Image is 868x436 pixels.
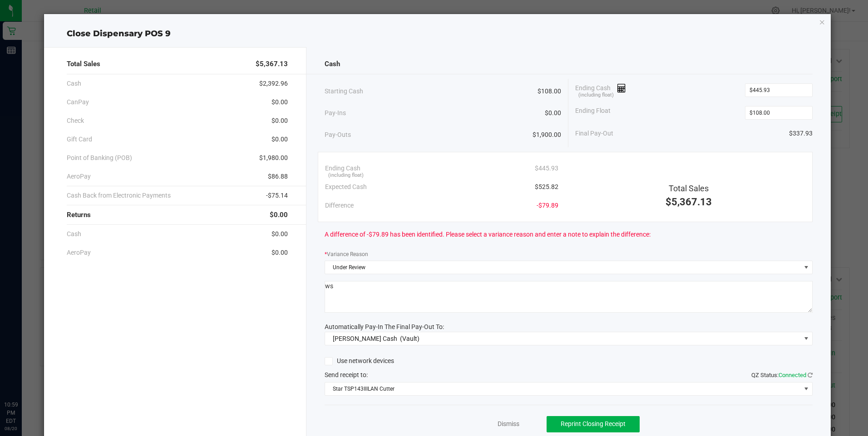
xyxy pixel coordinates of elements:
span: $1,900.00 [533,130,561,140]
span: Difference [325,201,354,210]
iframe: Resource center unread badge [27,362,38,373]
span: $5,367.13 [256,59,288,69]
div: Returns [67,205,287,225]
span: $0.00 [270,210,288,220]
span: $0.00 [271,229,288,239]
span: Expected Cash [325,182,367,192]
span: Point of Banking (POB) [67,153,132,163]
span: $0.00 [271,116,288,126]
span: Starting Cash [325,87,363,96]
iframe: Resource center [9,363,36,391]
span: $5,367.13 [666,196,712,208]
span: Ending Float [575,106,611,120]
span: Pay-Ins [325,108,346,118]
span: AeroPay [67,248,91,257]
label: Use network devices [325,356,394,366]
span: A difference of -$79.89 has been identified. Please select a variance reason and enter a note to ... [325,230,651,239]
span: Pay-Outs [325,130,351,140]
span: AeroPay [67,172,91,181]
span: Reprint Closing Receipt [561,420,626,427]
span: Cash [325,59,340,69]
span: CanPay [67,97,89,107]
span: $0.00 [271,97,288,107]
button: Reprint Closing Receipt [547,416,640,432]
span: Cash [67,229,81,239]
span: $2,392.96 [259,79,288,88]
span: Star TSP143IIILAN Cutter [325,383,801,395]
span: Cash [67,79,81,88]
span: QZ Status: [751,372,813,378]
span: Final Pay-Out [575,129,613,138]
span: Check [67,116,84,126]
span: $0.00 [545,108,561,118]
span: -$75.14 [266,191,288,200]
span: Total Sales [669,184,709,193]
span: Cash Back from Electronic Payments [67,191,171,200]
span: $1,980.00 [259,153,288,163]
span: Ending Cash [575,83,626,97]
span: $0.00 [271,135,288,144]
label: Variance Reason [325,250,368,258]
div: Close Dispensary POS 9 [44,28,830,40]
span: Send receipt to: [325,371,368,378]
span: Total Sales [67,59,100,69]
span: Automatically Pay-In The Final Pay-Out To: [325,323,444,330]
span: (including float) [328,172,364,179]
span: -$79.89 [537,201,558,210]
span: Ending Cash [325,164,360,173]
span: Gift Card [67,135,92,144]
span: $108.00 [538,87,561,96]
span: Connected [779,372,806,378]
a: Dismiss [498,419,519,429]
span: Under Review [325,261,801,274]
span: $445.93 [535,164,558,173]
span: $337.93 [789,129,813,138]
span: $525.82 [535,182,558,192]
span: $0.00 [271,248,288,257]
span: (Vault) [400,335,419,342]
span: (including float) [578,92,614,99]
span: $86.88 [268,172,288,181]
span: [PERSON_NAME] Cash [333,335,397,342]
